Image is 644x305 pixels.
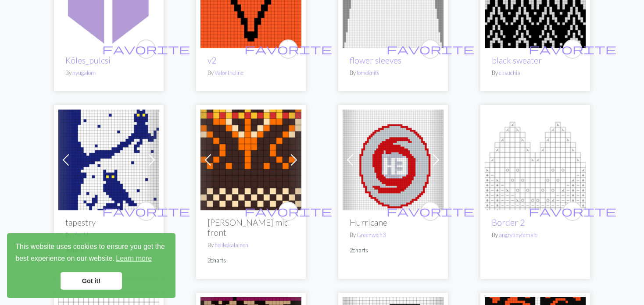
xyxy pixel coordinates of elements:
[421,202,440,221] button: favourite
[215,241,248,248] a: helikekalainen
[136,39,156,59] button: favourite
[244,40,332,58] i: favourite
[200,110,301,210] img: ALASUQ JARNO mid front
[58,155,159,163] a: tapestry
[499,69,520,76] a: eusuchia
[208,256,294,265] p: 2 charts
[529,42,616,56] span: favorite
[102,202,190,220] i: favourite
[529,204,616,218] span: favorite
[529,202,616,220] i: favourite
[350,217,436,227] h2: Hurricane
[72,231,90,238] a: vfinchb
[563,202,582,221] button: favourite
[279,202,298,221] button: favourite
[350,69,436,77] p: By
[386,40,474,58] i: favourite
[102,40,190,58] i: favourite
[357,231,386,238] a: Greenwich3
[350,55,401,65] a: flower sleeves
[244,42,332,56] span: favorite
[72,69,96,76] a: nyugalom
[492,217,525,227] a: Border 2
[357,69,379,76] a: lomoknits
[386,204,474,218] span: favorite
[343,155,444,163] a: Screenshot 2025-06-14 at 11.15.14 AM.png
[65,217,152,227] h2: tapestry
[499,231,537,238] a: angrytinyfemale
[386,202,474,220] i: favourite
[65,55,111,65] a: Köles_pulcsi
[215,69,243,76] a: Valontheline
[492,69,579,77] p: By
[529,40,616,58] i: favourite
[421,39,440,59] button: favourite
[208,69,294,77] p: By
[244,204,332,218] span: favorite
[7,233,175,298] div: cookieconsent
[208,217,294,238] h2: [PERSON_NAME] mid front
[58,110,159,210] img: tapestry
[485,110,586,210] img: Border 2
[343,110,444,210] img: Screenshot 2025-06-14 at 11.15.14 AM.png
[563,39,582,59] button: favourite
[15,241,167,265] span: This website uses cookies to ensure you get the best experience on our website.
[136,202,156,221] button: favourite
[350,231,436,239] p: By
[102,204,190,218] span: favorite
[350,246,436,255] p: 2 charts
[61,272,122,290] a: dismiss cookie message
[102,42,190,56] span: favorite
[65,231,152,239] p: By
[492,55,542,65] a: black sweater
[244,202,332,220] i: favourite
[386,42,474,56] span: favorite
[492,231,579,239] p: By
[200,155,301,163] a: ALASUQ JARNO mid front
[114,252,153,265] a: learn more about cookies
[208,241,294,249] p: By
[65,69,152,77] p: By
[279,39,298,59] button: favourite
[485,155,586,163] a: Border 2
[208,55,216,65] a: v2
